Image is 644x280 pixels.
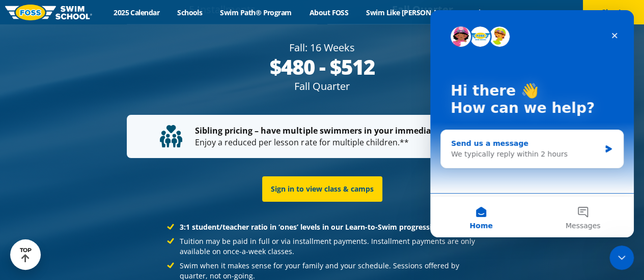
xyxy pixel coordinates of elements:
a: Schools [169,8,211,17]
a: Blog [465,8,497,17]
div: Fall: 16 Weeks [127,41,517,55]
p: Enjoy a reduced per lesson rate for multiple children.** [160,125,484,148]
a: Swim Like [PERSON_NAME] [357,8,465,17]
iframe: Intercom live chat [609,245,634,270]
div: TOP [20,247,32,263]
strong: Sibling pricing – have multiple swimmers in your immediate family? [195,125,471,136]
img: FOSS Swim School Logo [5,5,92,20]
li: Tuition may be paid in full or via installment payments. Installment payments are only available ... [167,236,477,257]
iframe: Intercom live chat [430,10,634,237]
div: Fall Quarter [127,79,517,94]
a: Swim Path® Program [211,8,300,17]
div: $480 - $512 [127,55,517,79]
a: Careers [497,8,539,17]
strong: 3:1 student/teacher ratio in ‘ones’ levels in our Learn-to-Swim progression [180,222,441,232]
a: 2025 Calendar [105,8,169,17]
img: tuition-family-children.svg [160,125,182,147]
a: Sign in to view class & camps [262,176,382,202]
a: About FOSS [300,8,357,17]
